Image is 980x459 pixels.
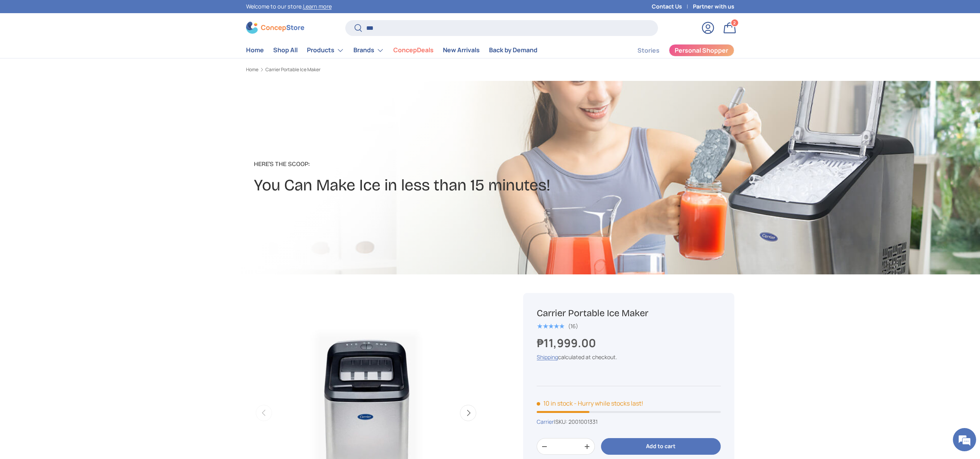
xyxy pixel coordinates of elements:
[246,67,258,72] a: Home
[537,322,564,330] span: ★★★★★
[273,43,298,58] a: Shop All
[601,438,720,455] button: Add to cart
[353,43,384,58] a: Brands
[537,335,598,351] strong: ₱11,999.00
[489,43,537,58] a: Back by Demand
[637,43,660,58] a: Stories
[537,418,554,425] a: Carrier
[574,399,643,408] p: - Hurry while stocks last!
[555,418,567,425] span: SKU:
[619,43,734,58] nav: Secondary
[537,321,578,330] a: 5.0 out of 5.0 stars (16)
[254,175,550,196] h2: You Can Make Ice in less than 15 minutes!
[568,418,598,425] span: 2001001331
[537,323,564,330] div: 5.0 out of 5.0 stars
[537,399,573,408] span: 10 in stock
[733,20,736,26] span: 2
[265,67,320,72] a: Carrier Portable Ice Maker
[246,2,332,11] p: Welcome to our store.
[675,47,728,53] span: Personal Shopper
[537,353,558,361] a: Shipping
[554,418,598,425] span: |
[254,159,550,169] p: Here's the Scoop:
[307,43,344,58] a: Products
[652,2,693,11] a: Contact Us
[246,66,505,73] nav: Breadcrumbs
[693,2,734,11] a: Partner with us
[393,43,434,58] a: ConcepDeals
[443,43,480,58] a: New Arrivals
[246,43,537,58] nav: Primary
[246,22,304,34] img: ConcepStore
[303,3,332,10] a: Learn more
[302,43,349,58] summary: Products
[246,43,264,58] a: Home
[537,307,720,319] h1: Carrier Portable Ice Maker
[349,43,389,58] summary: Brands
[537,353,720,361] div: calculated at checkout.
[568,323,578,329] div: (16)
[669,44,734,57] a: Personal Shopper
